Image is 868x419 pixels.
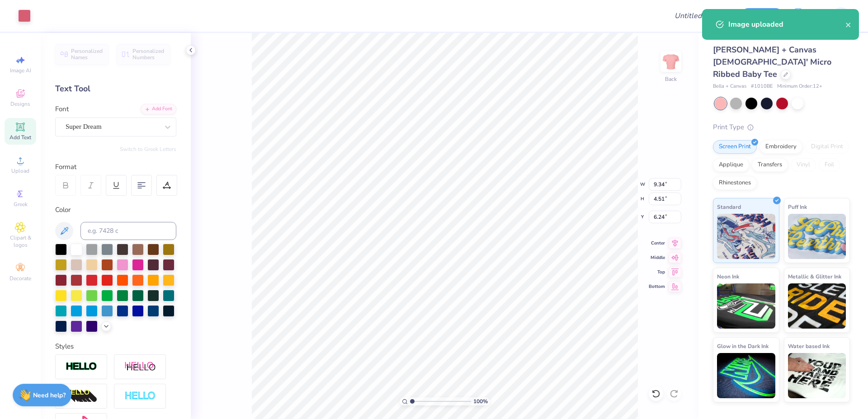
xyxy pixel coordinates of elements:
img: Puff Ink [788,214,846,259]
div: Print Type [713,122,850,132]
div: Styles [55,341,176,352]
img: 3d Illusion [66,389,97,404]
span: Clipart & logos [5,234,36,249]
span: Metallic & Glitter Ink [788,272,841,281]
div: Color [55,205,176,215]
span: Designs [10,100,30,108]
span: # 1010BE [751,83,773,90]
img: Back [662,52,680,71]
strong: Need help? [33,391,66,400]
button: close [845,19,852,30]
div: Transfers [752,158,788,172]
span: Personalized Names [71,48,103,61]
div: Back [665,75,677,83]
input: e.g. 7428 c [80,222,176,240]
span: Minimum Order: 12 + [777,83,822,90]
span: [PERSON_NAME] + Canvas [DEMOGRAPHIC_DATA]' Micro Ribbed Baby Tee [713,44,831,80]
span: Glow in the Dark Ink [717,341,769,351]
input: Untitled Design [667,7,734,25]
div: Digital Print [805,140,849,154]
img: Standard [717,214,775,259]
span: Decorate [9,275,31,282]
img: Neon Ink [717,283,775,329]
label: Font [55,104,69,114]
div: Text Tool [55,83,176,95]
span: Center [649,240,665,246]
span: Add Text [9,134,31,141]
span: Image AI [10,67,31,74]
div: Rhinestones [713,176,757,190]
div: Screen Print [713,140,757,154]
span: Puff Ink [788,202,807,212]
img: Water based Ink [788,353,846,398]
div: Format [55,162,177,172]
div: Add Font [141,104,176,114]
span: Upload [11,167,29,174]
div: Embroidery [759,140,802,154]
span: Bella + Canvas [713,83,746,90]
div: Vinyl [791,158,816,172]
div: Image uploaded [728,19,845,30]
span: Water based Ink [788,341,830,351]
img: Shadow [124,361,156,372]
span: Neon Ink [717,272,739,281]
div: Foil [819,158,840,172]
button: Switch to Greek Letters [120,146,176,153]
div: Applique [713,158,749,172]
img: Negative Space [124,391,156,401]
span: 100 % [473,397,488,405]
span: Middle [649,254,665,261]
img: Stroke [66,362,97,372]
span: Standard [717,202,741,212]
span: Greek [14,201,28,208]
span: Top [649,269,665,275]
span: Personalized Numbers [132,48,165,61]
span: Bottom [649,283,665,290]
img: Metallic & Glitter Ink [788,283,846,329]
img: Glow in the Dark Ink [717,353,775,398]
